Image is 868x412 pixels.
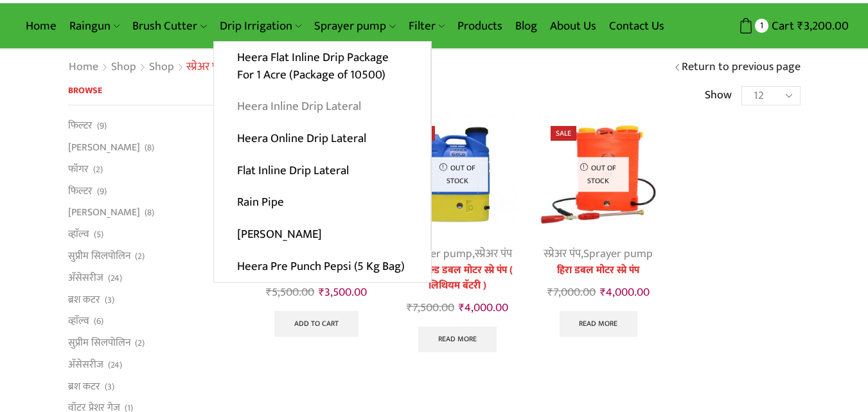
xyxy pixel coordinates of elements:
span: (9) [97,120,107,132]
a: Shop [148,59,175,76]
a: स्प्रेअर पंप [544,244,581,264]
span: ₹ [600,283,606,302]
span: ₹ [797,16,804,36]
a: About Us [544,11,603,41]
bdi: 7,500.00 [407,298,454,318]
a: सुप्रीम सिलपोलिन [68,245,130,267]
span: (3) [105,381,114,393]
a: Sprayer pump [308,11,402,41]
a: Contact Us [603,11,671,41]
a: Return to previous page [682,59,801,76]
a: हिरा डबल मोटर स्प्रे पंप [538,263,659,278]
div: , [396,246,518,263]
bdi: 4,000.00 [459,298,508,318]
a: व्हाॅल्व [68,224,89,246]
a: Rain Pipe [214,186,430,219]
span: ₹ [547,283,553,302]
a: स्प्रेअर पंप [475,244,512,264]
span: (5) [94,228,103,241]
span: 1 [755,19,768,32]
a: Heera Pre Punch Pepsi (5 Kg Bag) [214,250,431,282]
span: ₹ [319,283,324,302]
a: Brush Cutter [126,11,213,41]
bdi: 4,000.00 [600,283,650,302]
a: अ‍ॅसेसरीज [68,267,103,289]
a: [PERSON_NAME] [68,137,140,159]
a: Blog [509,11,544,41]
span: (24) [108,272,122,285]
a: Drip Irrigation [213,11,308,41]
a: [PERSON_NAME] [68,202,140,224]
a: Home [68,59,99,76]
a: फॉगर [68,158,89,180]
bdi: 7,000.00 [547,283,596,302]
a: ब्रश कटर [68,289,100,310]
a: सुप्रीम सिलपोलिन [68,332,130,354]
bdi: 5,500.00 [266,283,314,302]
p: Out of stock [427,157,488,192]
a: Products [451,11,509,41]
img: हिरा गोल्ड डबल मोटर स्प्रे पंप ( लिथियम बॅटरी ) [396,113,518,235]
span: Show [705,87,732,104]
span: (3) [105,294,114,307]
span: (2) [135,250,145,263]
a: 1 Cart ₹3,200.00 [727,14,849,38]
span: ₹ [266,283,272,302]
span: Cart [768,17,794,35]
p: Out of stock [568,157,629,192]
span: (2) [93,163,103,176]
a: Read more about “हिरा डबल मोटर स्प्रे पंप” [560,311,638,337]
a: Heera Flat Inline Drip Package For 1 Acre (Package of 10500) [214,42,430,91]
span: Browse [68,83,102,98]
a: [PERSON_NAME] [214,219,430,251]
span: Sale [551,126,576,141]
a: Home [19,11,63,41]
a: ब्रश कटर [68,375,100,397]
a: Raingun [63,11,126,41]
a: Filter [402,11,451,41]
a: Read more about “हिरा गोल्ड डबल मोटर स्प्रे पंप ( लिथियम बॅटरी )” [418,327,497,352]
span: (24) [108,359,122,372]
span: ₹ [459,298,465,318]
a: Sprayer pump [403,244,472,264]
a: Sprayer pump [583,244,653,264]
span: ₹ [407,298,412,318]
a: Flat Inline Drip Lateral [214,154,430,186]
a: हिरा गोल्ड डबल मोटर स्प्रे पंप ( लिथियम बॅटरी ) [396,263,518,294]
a: Heera Online Drip Lateral [214,123,430,155]
a: Shop [111,59,137,76]
div: , [538,246,659,263]
a: अ‍ॅसेसरीज [68,354,103,375]
span: (2) [135,337,145,350]
span: (8) [145,141,154,154]
bdi: 3,500.00 [319,283,367,302]
span: (6) [94,315,103,328]
bdi: 3,200.00 [797,16,849,36]
a: व्हाॅल्व [68,310,89,332]
a: Heera Inline Drip Lateral [214,91,430,123]
a: फिल्टर [68,180,93,202]
span: (8) [145,206,154,219]
a: Add to cart: “हिरा 12X12 बॅटरी स्प्रे पंप” [274,311,359,337]
nav: Breadcrumb [68,59,224,76]
a: फिल्टर [68,118,93,136]
img: Double Motor Spray Pump [538,113,659,235]
span: (9) [97,185,107,198]
h1: स्प्रेअर पंप [186,60,224,75]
